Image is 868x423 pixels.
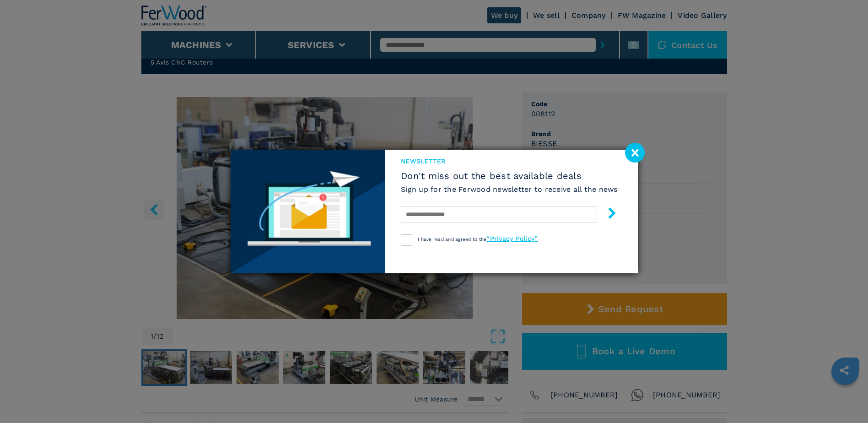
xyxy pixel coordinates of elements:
button: submit-button [597,204,618,225]
h6: Sign up for the Ferwood newsletter to receive all the news [401,184,618,195]
span: Don't miss out the best available deals [401,170,618,181]
span: newsletter [401,157,618,166]
span: I have read and agreed to the [418,237,538,242]
a: “Privacy Policy” [486,235,538,242]
img: Newsletter image [231,150,385,273]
